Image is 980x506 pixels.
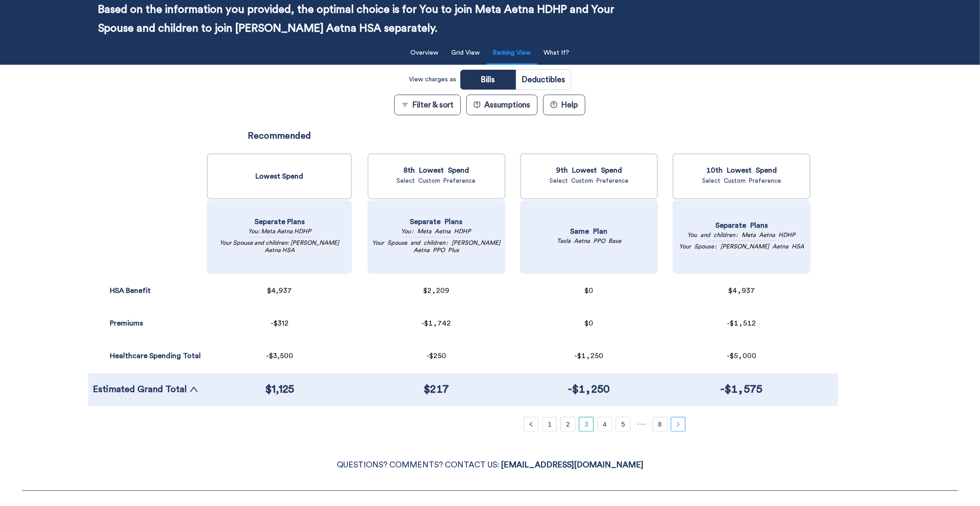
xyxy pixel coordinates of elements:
p: Tesla Aetna PPO Base [557,237,621,245]
p: $217 [424,380,449,399]
p: -$250 [426,352,446,360]
p: You and children: Meta Aetna HDHP [688,231,796,239]
p: $0 [584,319,593,327]
p: QUESTIONS? COMMENTS? CONTACT US: [22,458,958,472]
p: Separate Plans [410,218,463,226]
p: -$5,000 [727,352,756,360]
span: ••• [634,417,649,432]
button: right [671,417,685,432]
a: Select Custom Preference [549,178,629,184]
li: 3 [579,417,594,432]
span: up [189,385,198,394]
p: Recommended [248,131,311,141]
li: Previous Page [524,417,538,432]
button: Assumptions [466,95,538,115]
li: 4 [597,417,612,432]
p: Healthcare Spending Total [110,352,201,360]
p: -$1,512 [727,319,756,327]
li: Next Page [671,417,685,432]
p: Separate Plans [255,218,305,226]
button: Filter & sort [394,95,461,115]
button: Ranking View [487,44,537,62]
p: -$312 [271,319,289,327]
li: 8 [652,417,667,432]
li: 2 [561,417,575,432]
button: Grid View [446,44,486,62]
p: Same Plan [570,227,607,236]
p: $4,937 [267,287,292,295]
li: 1 [542,417,557,432]
p: -$1,250 [574,352,603,360]
p: 10th Lowest Spend [706,166,777,174]
a: 4 [598,417,612,431]
a: 2 [561,417,575,431]
p: HSA Benefit [110,287,151,294]
a: Estimated Grand Total [93,385,198,394]
p: -$3,500 [266,352,293,360]
p: -$1,250 [568,380,610,399]
button: left [524,417,538,432]
p: Premiums [110,320,143,327]
p: -$1,575 [721,380,763,399]
p: Separate Plans [715,221,768,230]
a: [EMAIL_ADDRESS][DOMAIN_NAME] [501,461,643,469]
div: View charges as [409,72,456,87]
p: 8th Lowest Spend [403,166,469,174]
a: 5 [616,417,630,431]
button: Overview [405,44,444,62]
a: Select Custom Preference [397,178,476,184]
a: 3 [579,417,593,431]
span: left [528,422,534,427]
li: 5 [616,417,630,432]
p: 9th Lowest Spend [556,166,622,174]
p: Your Spouse: [PERSON_NAME] Aetna HSA [679,243,804,250]
p: Based on the information you provided, the optimal choice is for You to join Meta Aetna HDHP and ... [98,0,646,38]
p: $4,937 [728,287,755,295]
p: You: Meta Aetna HDHP [402,228,471,235]
button: ?Help [543,95,585,115]
button: What If? [538,44,575,62]
li: Next 5 Pages [634,417,649,432]
a: 1 [543,417,556,431]
p: Your Spouse and children: [PERSON_NAME] Aetna PPO Plus [372,239,501,254]
p: -$1,742 [422,319,451,327]
p: Your Spouse and children: [PERSON_NAME] Aetna HSA [211,239,348,254]
p: $2,209 [423,287,449,295]
p: Lowest Spend [255,172,303,180]
p: $1,125 [265,380,294,399]
a: Select Custom Preference [702,178,781,184]
a: 8 [653,417,667,431]
text: ? [552,102,555,107]
span: right [675,422,681,427]
p: $0 [584,287,593,295]
p: You: Meta Aetna HDHP [248,228,311,235]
